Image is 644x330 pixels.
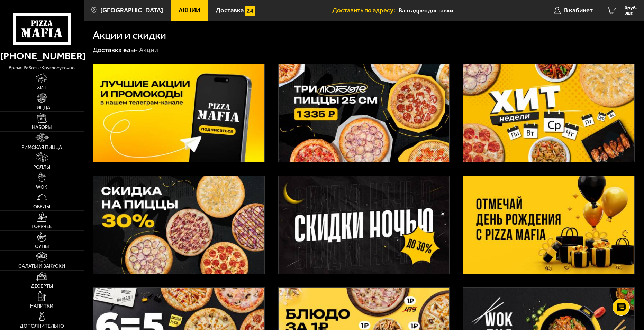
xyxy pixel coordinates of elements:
span: Акции [179,7,200,14]
span: Десерты [31,284,53,289]
span: Римская пицца [21,145,62,150]
span: Горячее [31,224,52,229]
span: WOK [36,185,47,190]
input: Ваш адрес доставки [399,4,527,17]
span: Доставить по адресу: [332,7,399,14]
span: Салаты и закуски [18,264,65,269]
span: В кабинет [564,7,593,14]
span: 0 шт. [625,11,637,15]
span: [GEOGRAPHIC_DATA] [100,7,163,14]
span: Пицца [33,105,50,110]
span: Хит [37,85,47,90]
span: Доставка [216,7,244,14]
span: Дополнительно [20,324,64,329]
div: Акции [139,46,158,54]
span: Обеды [33,205,50,209]
span: Школьная улица, 60 [399,4,527,17]
span: Напитки [30,304,53,309]
img: 15daf4d41897b9f0e9f617042186c801.svg [245,6,255,16]
span: Роллы [33,165,50,170]
span: 0 руб. [625,6,637,10]
span: Супы [35,244,49,249]
h1: Акции и скидки [93,30,166,40]
span: Наборы [32,125,52,130]
a: Доставка еды- [93,46,138,54]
